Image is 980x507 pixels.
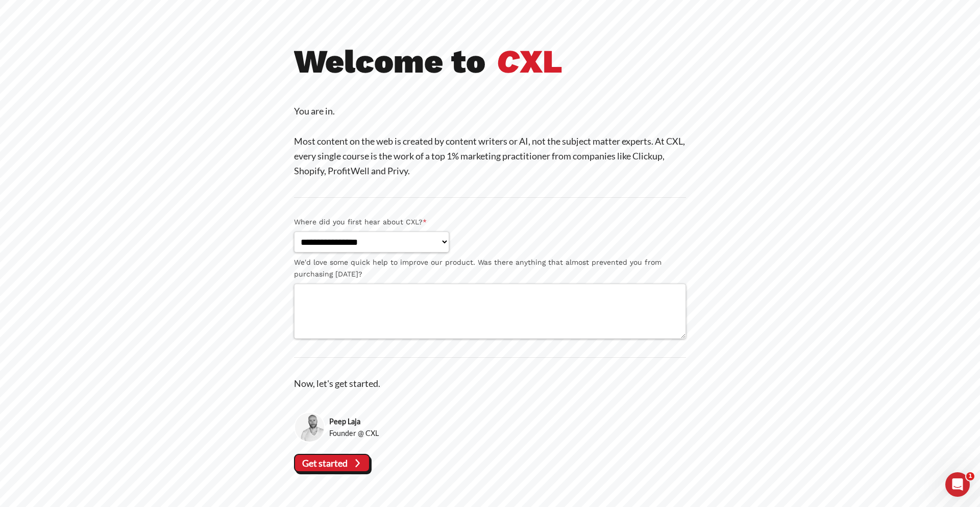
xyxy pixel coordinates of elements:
p: Now, let's get started. [294,376,686,391]
b: XL [497,42,562,81]
p: You are in. Most content on the web is created by content writers or AI, not the subject matter e... [294,104,686,178]
iframe: Intercom live chat [945,472,970,497]
b: Welcome to [294,42,485,81]
i: C [497,42,520,81]
span: Founder @ CXL [329,427,379,439]
vaadin-button: Get started [294,454,370,472]
strong: Peep Laja [329,416,379,427]
label: We'd love some quick help to improve our product. Was there anything that almost prevented you fr... [294,257,686,280]
img: Peep Laja, Founder @ CXL [294,412,325,443]
span: 1 [966,472,974,480]
label: Where did you first hear about CXL? [294,216,686,228]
